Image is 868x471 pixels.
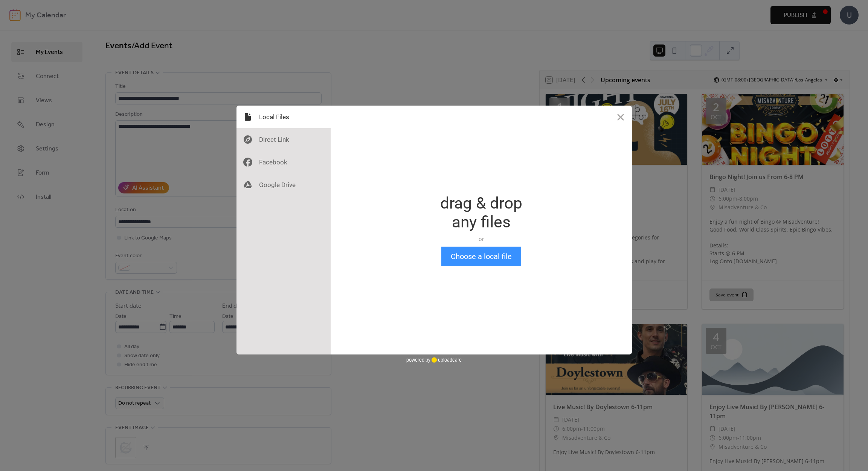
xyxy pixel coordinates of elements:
div: or [440,235,522,243]
div: Facebook [236,151,331,173]
div: Local Files [236,106,331,128]
div: drag & drop any files [440,194,522,232]
div: Direct Link [236,128,331,151]
div: powered by [406,354,462,366]
button: Choose a local file [441,247,521,266]
a: uploadcare [430,357,462,363]
button: Close [609,106,632,128]
div: Google Drive [236,173,331,196]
